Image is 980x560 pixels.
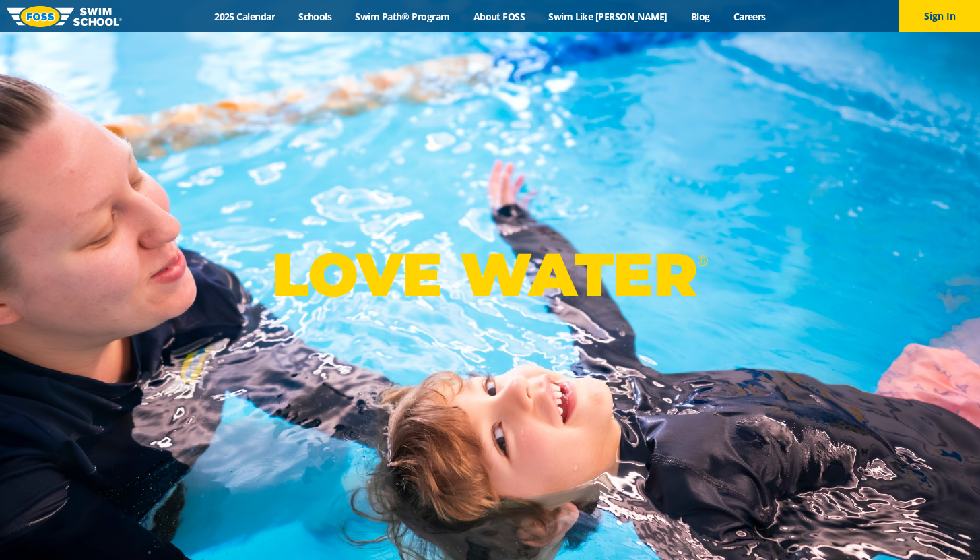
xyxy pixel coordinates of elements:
a: About FOSS [461,10,537,23]
a: Swim Path® Program [344,10,461,23]
a: 2025 Calendar [203,10,287,23]
a: Blog [679,10,721,23]
a: Careers [721,10,777,23]
img: FOSS Swim School Logo [7,6,122,27]
a: Swim Like [PERSON_NAME] [537,10,680,23]
sup: ® [697,252,708,269]
a: Schools [287,10,344,23]
p: LOVE WATER [272,239,708,311]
